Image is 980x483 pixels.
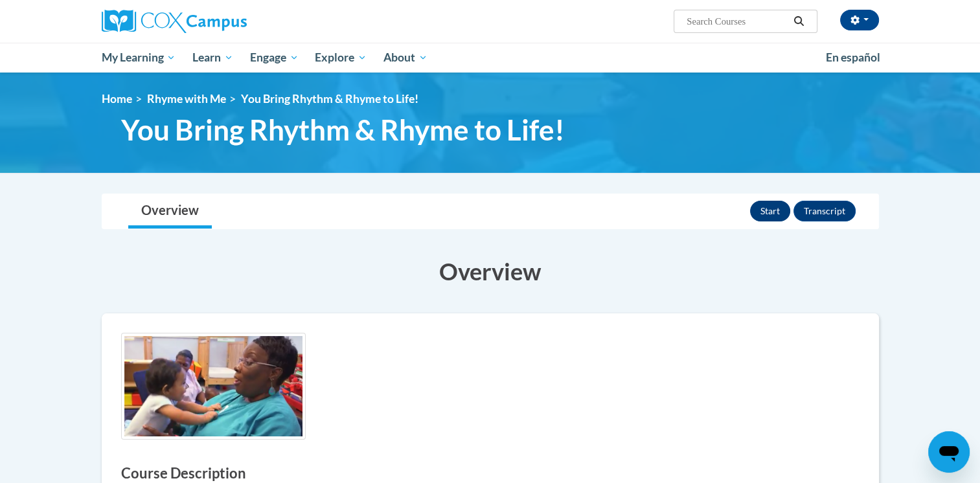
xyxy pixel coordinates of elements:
button: Search [789,14,808,29]
span: Explore [315,50,367,65]
iframe: Button to launch messaging window [928,431,970,473]
button: Account Settings [840,10,879,30]
span: About [383,50,427,65]
span: Learn [192,50,233,65]
span: Engage [250,50,299,65]
span: You Bring Rhythm & Rhyme to Life! [121,113,565,147]
span: En español [826,51,880,64]
a: Rhyme with Me [147,92,226,106]
a: En español [817,44,889,71]
a: My Learning [93,43,185,73]
a: Learn [184,43,242,73]
a: About [375,43,436,73]
img: Cox Campus [102,10,247,33]
span: My Learning [101,50,176,65]
a: Cox Campus [102,10,348,33]
button: Transcript [793,201,856,221]
h3: Overview [102,255,879,287]
a: Home [102,92,132,106]
a: Engage [242,43,307,73]
a: Overview [128,194,212,229]
input: Search Courses [685,14,789,29]
img: Course logo image [121,333,306,440]
a: Explore [306,43,375,73]
div: Main menu [82,43,898,73]
span: You Bring Rhythm & Rhyme to Life! [241,92,418,106]
button: Start [750,201,790,221]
